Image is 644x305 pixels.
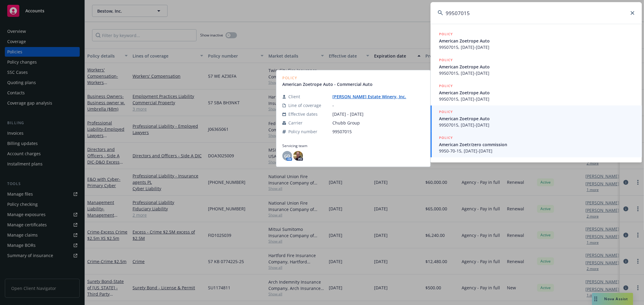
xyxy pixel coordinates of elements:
[431,131,642,157] a: POLICYAmerican Zoetr/zero commission9950-70-15, [DATE]-[DATE]
[439,38,635,44] span: American Zoetrope Auto
[439,115,635,122] span: American Zoetrope Auto
[439,31,453,37] h5: POLICY
[439,83,453,89] h5: POLICY
[439,57,453,63] h5: POLICY
[439,96,635,102] span: 99507015, [DATE]-[DATE]
[439,141,635,148] span: American Zoetr/zero commission
[431,2,642,24] input: Search...
[439,70,635,76] span: 99507015, [DATE]-[DATE]
[439,109,453,115] h5: POLICY
[431,54,642,80] a: POLICYAmerican Zoetrope Auto99507015, [DATE]-[DATE]
[439,122,635,128] span: 99507015, [DATE]-[DATE]
[439,135,453,141] h5: POLICY
[431,105,642,131] a: POLICYAmerican Zoetrope Auto99507015, [DATE]-[DATE]
[439,148,635,154] span: 9950-70-15, [DATE]-[DATE]
[439,64,635,70] span: American Zoetrope Auto
[431,80,642,105] a: POLICYAmerican Zoetrope Auto99507015, [DATE]-[DATE]
[439,44,635,50] span: 99507015, [DATE]-[DATE]
[439,90,635,96] span: American Zoetrope Auto
[431,28,642,54] a: POLICYAmerican Zoetrope Auto99507015, [DATE]-[DATE]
